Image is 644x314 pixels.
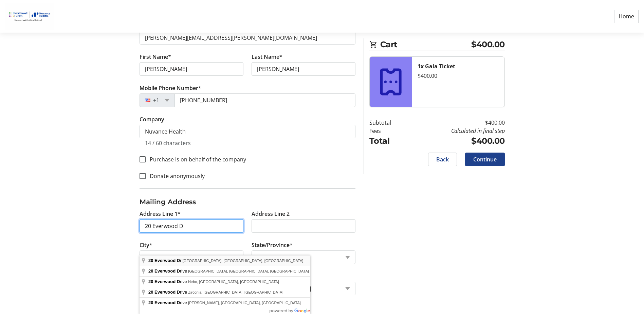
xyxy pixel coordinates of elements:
[148,290,188,295] span: rive
[418,72,499,80] div: $400.00
[188,280,279,284] span: Nebo, [GEOGRAPHIC_DATA], [GEOGRAPHIC_DATA]
[5,3,54,30] img: Nuvance Health's Logo
[148,279,188,284] span: rive
[140,241,152,249] label: City*
[154,258,180,263] span: Everwood D
[148,290,180,295] span: 20 Everwood D
[183,259,303,263] span: [GEOGRAPHIC_DATA], [GEOGRAPHIC_DATA], [GEOGRAPHIC_DATA]
[174,93,355,107] input: (201) 555-0123
[140,250,243,264] input: City
[140,53,171,61] label: First Name*
[408,127,505,135] td: Calculated in final step
[148,300,188,305] span: rive
[408,119,505,127] td: $400.00
[140,115,164,123] label: Company
[369,119,408,127] td: Subtotal
[428,153,457,166] button: Back
[408,135,505,147] td: $400.00
[188,301,301,305] span: [PERSON_NAME], [GEOGRAPHIC_DATA], [GEOGRAPHIC_DATA]
[252,210,290,218] label: Address Line 2
[148,258,153,263] span: 20
[614,10,639,23] a: Home
[369,127,408,135] td: Fees
[252,53,282,61] label: Last Name*
[140,219,243,233] input: Address
[146,172,205,180] label: Donate anonymously
[473,155,497,163] span: Continue
[148,300,180,305] span: 20 Everwood D
[145,139,191,147] tr-character-limit: 14 / 60 characters
[140,210,181,218] label: Address Line 1*
[148,258,183,263] span: r
[148,268,180,274] span: 20 Everwood D
[418,63,455,70] strong: 1x Gala Ticket
[465,153,505,166] button: Continue
[188,290,283,294] span: Zirconia, [GEOGRAPHIC_DATA], [GEOGRAPHIC_DATA]
[148,268,188,274] span: rive
[140,84,201,92] label: Mobile Phone Number*
[380,38,472,51] span: Cart
[436,155,449,163] span: Back
[252,241,293,249] label: State/Province*
[369,135,408,147] td: Total
[140,197,355,207] h3: Mailing Address
[188,269,309,273] span: [GEOGRAPHIC_DATA], [GEOGRAPHIC_DATA], [GEOGRAPHIC_DATA]
[148,279,180,284] span: 20 Everwood D
[471,38,505,51] span: $400.00
[146,155,246,163] label: Purchase is on behalf of the company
